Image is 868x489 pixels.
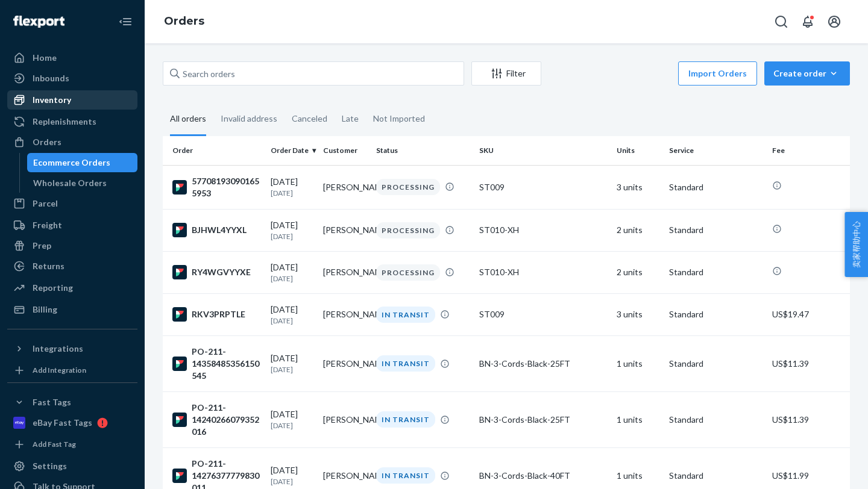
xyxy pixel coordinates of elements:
div: Add Fast Tag [33,439,76,449]
div: Ecommerce Orders [33,157,110,169]
button: Import Orders [678,61,757,86]
td: 3 units [612,165,664,209]
td: 1 units [612,391,664,447]
div: BN-3-Cords-Black-25FT [479,414,607,426]
div: 577081930901655953 [172,175,261,199]
td: 1 units [612,335,664,391]
a: Wholesale Orders [27,173,138,193]
a: eBay Fast Tags [7,413,137,432]
div: Wholesale Orders [33,177,107,189]
td: 3 units [612,293,664,335]
td: 2 units [612,209,664,251]
img: Flexport logo [13,16,64,28]
p: Standard [669,181,763,193]
button: Fast Tags [7,393,137,412]
div: Billing [33,304,57,316]
a: Add Fast Tag [7,437,137,452]
div: [DATE] [271,176,313,198]
td: US$19.47 [767,293,850,335]
a: Ecommerce Orders [27,153,138,172]
div: Filter [472,67,541,79]
div: eBay Fast Tags [33,417,92,429]
p: Standard [669,308,763,320]
a: Parcel [7,194,137,213]
input: Search orders [163,61,464,86]
a: Returns [7,257,137,276]
div: Freight [33,219,62,231]
td: US$11.39 [767,391,850,447]
td: [PERSON_NAME] [318,251,371,293]
div: Replenishments [33,116,96,128]
td: US$11.39 [767,335,850,391]
div: IN TRANSIT [376,307,435,323]
div: Create order [773,67,841,79]
a: Reporting [7,278,137,297]
th: Fee [767,136,850,165]
p: [DATE] [271,231,313,241]
div: RKV3PRPTLE [172,307,261,322]
button: Integrations [7,339,137,358]
button: 卖家帮助中心 [844,212,868,277]
a: Inventory [7,90,137,110]
p: Standard [669,414,763,426]
th: Units [612,136,664,165]
div: IN TRANSIT [376,355,435,372]
div: [DATE] [271,219,313,241]
th: SKU [474,136,612,165]
div: BJHWL4YYXL [172,223,261,237]
a: Home [7,48,137,67]
div: Home [33,52,57,64]
p: [DATE] [271,420,313,431]
div: ST009 [479,181,607,193]
div: Orders [33,136,61,148]
div: ST010-XH [479,266,607,278]
div: BN-3-Cords-Black-25FT [479,358,607,370]
td: [PERSON_NAME] [318,209,371,251]
td: [PERSON_NAME] [318,391,371,447]
div: Not Imported [373,103,425,134]
a: Orders [7,132,137,152]
div: [DATE] [271,352,313,375]
a: Freight [7,216,137,235]
p: Standard [669,470,763,482]
ol: breadcrumbs [154,4,214,39]
div: IN TRANSIT [376,467,435,484]
div: Inventory [33,94,71,106]
div: Returns [33,260,64,272]
div: Invalid address [221,103,277,134]
div: PROCESSING [376,264,440,281]
div: [DATE] [271,408,313,431]
button: Close Navigation [113,10,137,34]
p: [DATE] [271,476,313,487]
div: [DATE] [271,261,313,284]
div: Canceled [292,103,327,134]
a: Inbounds [7,69,137,88]
div: Customer [323,145,366,155]
th: Order Date [266,136,318,165]
div: Settings [33,460,67,472]
div: RY4WGVYYXE [172,265,261,279]
td: [PERSON_NAME] [318,335,371,391]
p: [DATE] [271,316,313,326]
a: Settings [7,456,137,476]
button: Create order [764,61,850,86]
div: Parcel [33,198,58,210]
p: [DATE] [271,188,313,198]
p: Standard [669,358,763,370]
div: Add Integration [33,365,86,375]
p: Standard [669,224,763,236]
div: Reporting [33,282,73,294]
div: All orders [170,103,206,136]
div: [DATE] [271,464,313,487]
div: PROCESSING [376,222,440,238]
div: IN TRANSIT [376,411,435,428]
div: ST010-XH [479,224,607,236]
div: Late [342,103,359,134]
p: Standard [669,266,763,278]
button: Open Search Box [769,10,793,34]
td: [PERSON_NAME] [318,165,371,209]
div: [DATE] [271,304,313,326]
div: ST009 [479,308,607,320]
td: 2 units [612,251,664,293]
